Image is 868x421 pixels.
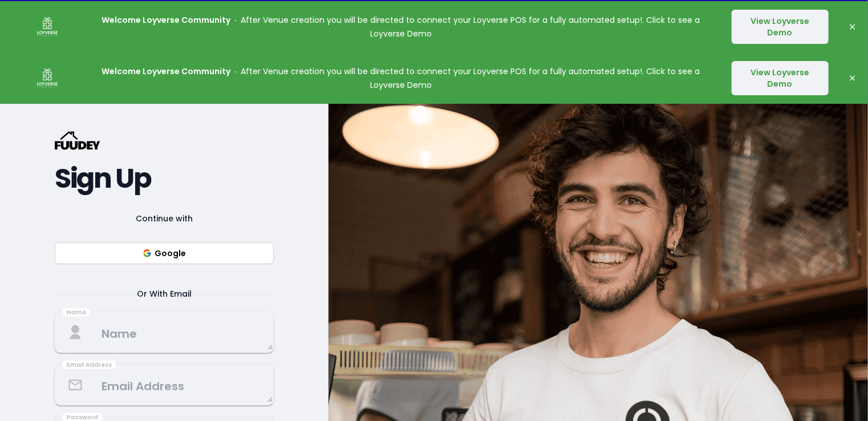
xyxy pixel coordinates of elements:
[55,168,274,189] h2: Sign Up
[87,64,715,92] p: After Venue creation you will be directed to connect your Loyverse POS for a fully automated setu...
[62,361,116,370] div: Email Address
[87,13,715,41] p: After Venue creation you will be directed to connect your Loyverse POS for a fully automated setu...
[123,287,205,301] span: Or With Email
[62,308,91,317] div: Name
[55,242,274,264] button: Google
[732,10,829,44] button: View Loyverse Demo
[122,212,206,225] span: Continue with
[102,14,230,26] strong: Welcome Loyverse Community
[732,61,829,95] button: View Loyverse Demo
[55,131,100,150] svg: {/* Added fill="currentColor" here */} {/* This rectangle defines the background. Its explicit fi...
[102,66,230,77] strong: Welcome Loyverse Community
